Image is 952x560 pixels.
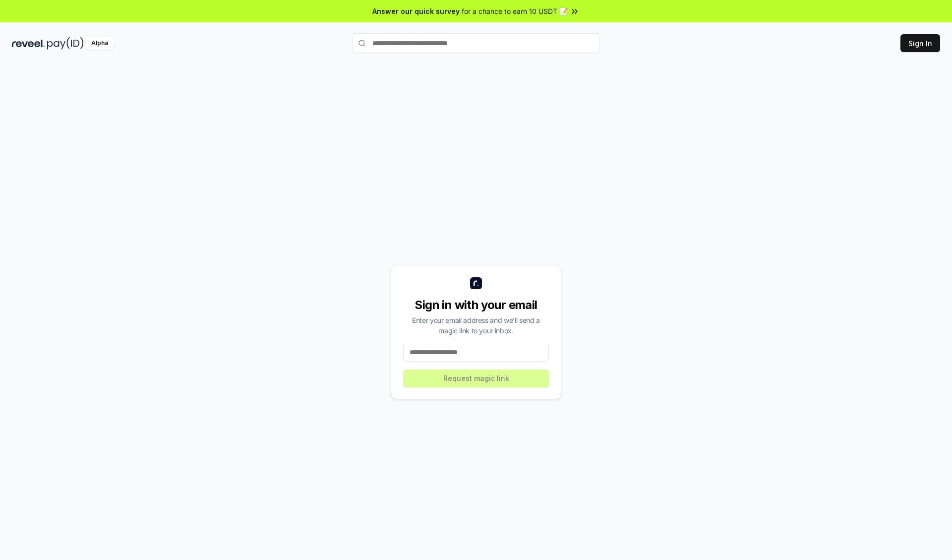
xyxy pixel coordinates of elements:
span: for a chance to earn 10 USDT 📝 [462,6,568,16]
div: Enter your email address and we’ll send a magic link to your inbox. [403,315,549,336]
div: Sign in with your email [403,297,549,313]
div: Alpha [86,37,114,50]
img: logo_small [470,277,482,289]
img: pay_id [47,37,84,50]
button: Sign In [900,34,940,52]
img: reveel_dark [12,37,45,50]
span: Answer our quick survey [372,6,460,16]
